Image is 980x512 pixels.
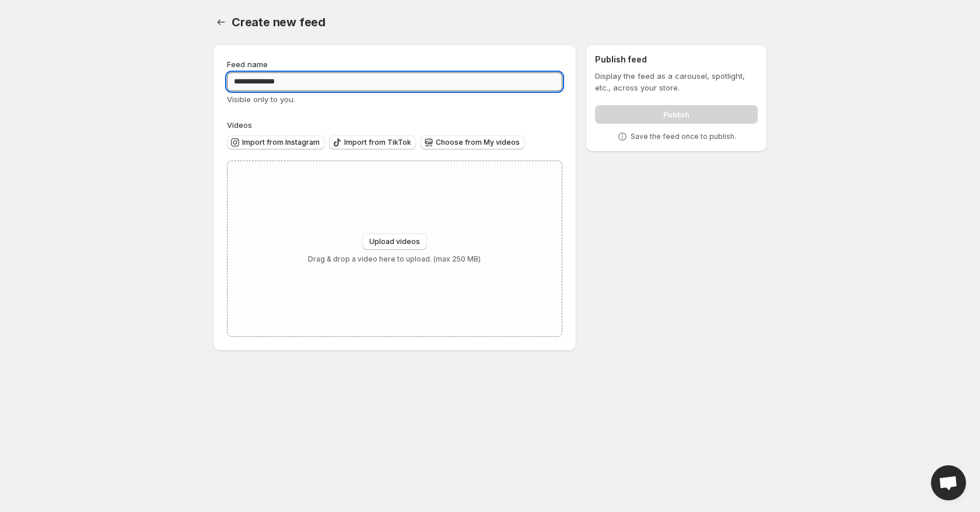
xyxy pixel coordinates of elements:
span: Upload videos [369,237,420,246]
button: Import from Instagram [227,135,324,149]
span: Import from Instagram [242,138,320,147]
button: Upload videos [362,234,427,250]
button: Settings [213,14,229,30]
span: Videos [227,120,252,130]
button: Choose from My videos [421,135,524,149]
span: Create new feed [232,15,325,29]
h2: Publish feed [595,54,758,65]
p: Drag & drop a video here to upload. (max 250 MB) [308,255,481,264]
span: Choose from My videos [436,138,520,147]
div: Open chat [931,465,966,500]
button: Import from TikTok [329,135,416,149]
span: Feed name [227,60,268,69]
span: Import from TikTok [344,138,411,147]
span: Visible only to you. [227,95,295,104]
p: Save the feed once to publish. [631,132,736,141]
p: Display the feed as a carousel, spotlight, etc., across your store. [595,70,758,93]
